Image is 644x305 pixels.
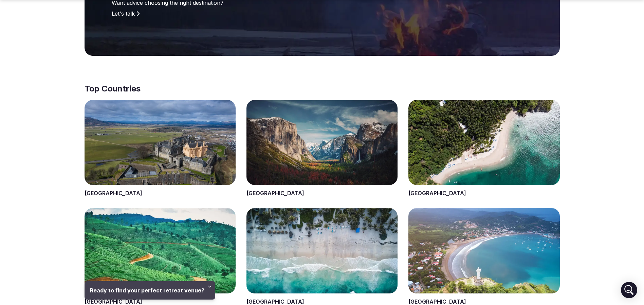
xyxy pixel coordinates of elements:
[246,298,304,305] a: [GEOGRAPHIC_DATA]
[85,298,142,305] a: [GEOGRAPHIC_DATA]
[408,298,466,305] a: [GEOGRAPHIC_DATA]
[112,10,140,18] a: Let's talk
[408,190,466,197] a: [GEOGRAPHIC_DATA]
[85,190,142,197] a: [GEOGRAPHIC_DATA]
[85,83,560,95] h2: Top Countries
[246,190,304,197] a: [GEOGRAPHIC_DATA]
[621,282,637,298] div: Open Intercom Messenger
